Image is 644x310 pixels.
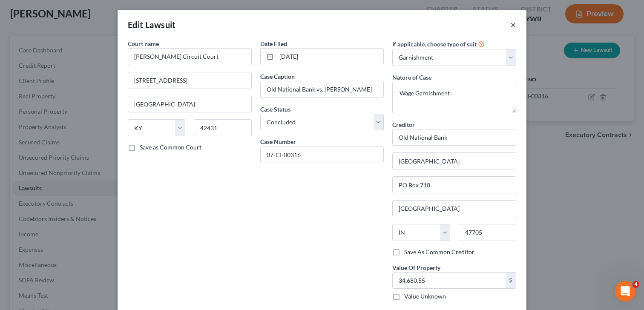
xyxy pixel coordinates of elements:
input: Enter address... [393,153,516,169]
iframe: Intercom live chat [615,281,635,301]
label: Case Number [260,137,296,146]
span: Court name [128,40,159,47]
span: Creditor [392,121,415,128]
label: Value Of Property [392,263,440,272]
input: Enter city... [128,96,251,112]
span: Case Status [260,106,290,113]
input: -- [261,81,384,98]
label: Save As Common Creditor [404,248,474,256]
label: Save as Common Court [140,143,201,152]
input: Enter zip... [194,119,251,136]
label: Case Caption [260,72,295,81]
label: Value Unknown [404,292,446,301]
input: Enter city... [393,201,516,217]
input: MM/DD/YYYY [276,49,384,65]
span: Lawsuit [145,20,176,30]
input: Search creditor by name... [392,129,516,146]
span: 4 [632,281,639,288]
input: Enter zip... [459,224,516,241]
input: Search court by name... [128,48,252,65]
input: # [261,146,384,163]
div: $ [506,273,516,289]
label: Date Filed [260,39,287,48]
input: Apt, Suite, etc... [393,177,516,193]
label: Nature of Case [392,73,431,82]
button: × [510,20,516,30]
input: Enter address... [128,72,251,89]
label: If applicable, choose type of suit [392,40,477,49]
span: Edit [128,20,144,30]
input: 0.00 [393,273,506,289]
